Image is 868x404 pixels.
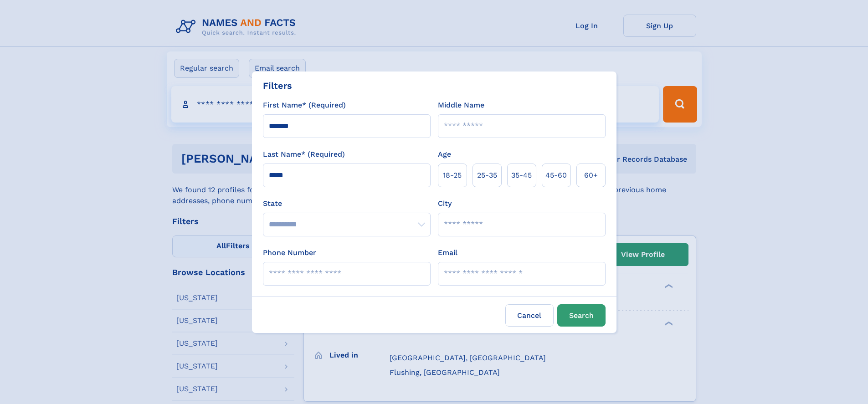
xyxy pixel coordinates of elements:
[263,149,345,160] label: Last Name* (Required)
[263,100,346,111] label: First Name* (Required)
[438,100,484,111] label: Middle Name
[557,304,606,327] button: Search
[505,304,554,327] label: Cancel
[584,170,598,181] span: 60+
[545,170,567,181] span: 45‑60
[263,79,292,92] div: Filters
[438,149,451,160] label: Age
[443,170,462,181] span: 18‑25
[477,170,497,181] span: 25‑35
[438,247,457,258] label: Email
[511,170,532,181] span: 35‑45
[263,198,431,209] label: State
[438,198,452,209] label: City
[263,247,316,258] label: Phone Number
